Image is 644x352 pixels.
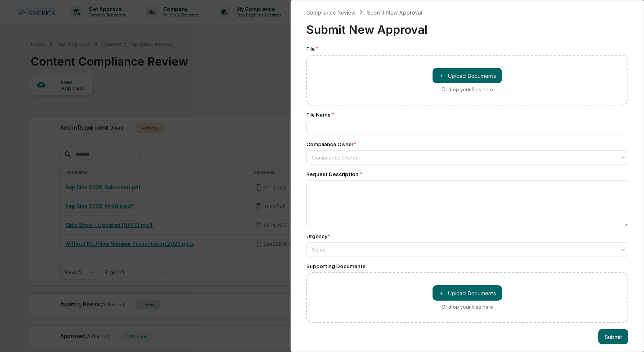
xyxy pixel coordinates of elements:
[439,72,444,79] span: ＋
[306,263,628,269] div: Supporting Documents
[433,68,502,83] button: Or drop your files here
[306,46,628,52] div: File
[306,9,355,16] div: Compliance Review
[306,112,628,118] div: File Name
[441,304,493,310] div: Or drop your files here
[598,329,628,344] button: Submit
[367,9,422,16] div: Submit New Approval
[306,233,330,239] div: Urgency
[441,86,493,92] div: Or drop your files here
[433,285,502,301] button: Or drop your files here
[306,171,628,177] div: Request Description
[306,141,356,147] div: Compliance Owner
[306,16,628,36] div: Submit New Approval
[439,289,444,297] span: ＋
